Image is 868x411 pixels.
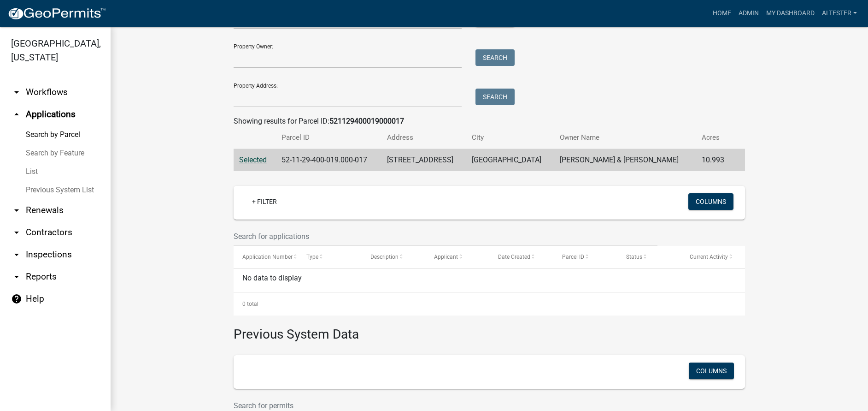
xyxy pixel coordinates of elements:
[234,246,298,268] datatable-header-cell: Application Number
[498,254,530,260] span: Date Created
[381,127,466,149] th: Address
[234,116,745,127] div: Showing results for Parcel ID:
[688,193,733,210] button: Columns
[553,246,617,268] datatable-header-cell: Parcel ID
[425,246,489,268] datatable-header-cell: Applicant
[626,254,642,260] span: Status
[709,5,735,22] a: Home
[234,292,745,316] div: 0 total
[466,149,554,172] td: [GEOGRAPHIC_DATA]
[11,87,22,98] i: arrow_drop_down
[689,363,734,379] button: Columns
[554,127,696,149] th: Owner Name
[370,254,399,260] span: Description
[434,254,458,260] span: Applicant
[696,127,733,149] th: Acres
[239,155,267,164] a: Selected
[234,227,657,246] input: Search for applications
[362,246,426,268] datatable-header-cell: Description
[489,246,553,268] datatable-header-cell: Date Created
[562,254,584,260] span: Parcel ID
[11,227,22,238] i: arrow_drop_down
[276,127,381,149] th: Parcel ID
[11,271,22,282] i: arrow_drop_down
[11,293,22,304] i: help
[329,117,404,125] strong: 521129400019000017
[696,149,733,172] td: 10.993
[276,149,381,172] td: 52-11-29-400-019.000-017
[466,127,554,149] th: City
[617,246,681,268] datatable-header-cell: Status
[735,5,762,22] a: Admin
[11,205,22,216] i: arrow_drop_down
[475,49,515,66] button: Search
[554,149,696,172] td: [PERSON_NAME] & [PERSON_NAME]
[475,89,515,105] button: Search
[234,269,745,292] div: No data to display
[818,5,861,22] a: altester
[381,149,466,172] td: [STREET_ADDRESS]
[11,109,22,120] i: arrow_drop_up
[690,254,728,260] span: Current Activity
[234,316,745,344] h3: Previous System Data
[762,5,818,22] a: My Dashboard
[242,254,293,260] span: Application Number
[298,246,362,268] datatable-header-cell: Type
[245,193,284,210] a: + Filter
[11,249,22,260] i: arrow_drop_down
[681,246,745,268] datatable-header-cell: Current Activity
[306,254,318,260] span: Type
